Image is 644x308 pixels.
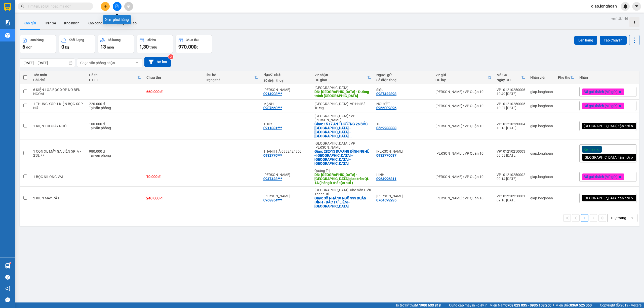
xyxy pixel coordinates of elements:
[611,16,628,21] div: ver 1.8.146
[115,5,119,8] span: file-add
[80,60,115,65] div: Chọn văn phòng nhận
[555,302,592,308] span: Miền Bắc
[314,173,371,185] div: DĐ: QUẢNG TRỊ - TP Đông Hà giao trên QL 1A ( hàng k chả tận nơi )
[33,73,84,77] div: Tên món
[600,36,627,45] button: Tạo Chuyến
[530,124,553,128] div: giap.longhoan
[394,302,441,308] span: Hỗ trợ kỹ thuật:
[60,17,84,29] button: Kho nhận
[497,194,525,198] div: VP101210250001
[376,149,430,153] div: THANH HÀ
[263,78,309,82] div: Số điện thoại
[33,175,84,179] div: 1 BỌC NILONG VẢI
[314,102,371,110] div: [GEOGRAPHIC_DATA]: VP Hai Bà Trưng
[178,44,196,50] span: 970.000
[584,155,630,160] span: [GEOGRAPHIC_DATA] tận nơi
[263,194,309,198] div: VĂN HẢI
[4,3,11,11] img: logo-vxr
[5,20,10,25] img: solution-icon
[33,149,84,157] div: 1 CON XE MÁY GA BIỂN 59TA - 258.77
[84,17,111,29] button: Kho công nợ
[30,38,44,42] div: Đơn hàng
[595,302,596,308] span: |
[5,275,10,280] span: question-circle
[376,73,430,77] div: Người gửi
[497,88,525,92] div: VP101210250006
[205,78,254,82] div: Trạng thái
[435,151,492,155] div: [PERSON_NAME] : VP Quận 10
[107,45,114,49] span: món
[497,122,525,126] div: VP101210250004
[146,75,200,79] div: Chưa thu
[530,175,553,179] div: giap.longhoan
[435,175,492,179] div: [PERSON_NAME] : VP Quận 10
[584,90,618,94] span: Đã gọi khách (VP gửi)
[553,304,554,306] span: ⚪️
[139,44,149,50] span: 1,30
[630,216,634,220] svg: open
[435,73,488,77] div: VP gửi
[28,4,87,9] input: Tìm tên, số ĐT hoặc mã đơn
[497,177,525,181] div: 09:14 [DATE]
[146,175,200,179] div: 70.000 đ
[10,262,11,264] sup: 1
[33,102,84,110] div: 1 THÙNG XỐP 1 KIỆN BỌC XỐP NỔ
[581,214,588,222] button: 1
[497,173,525,177] div: VP101210250002
[263,122,309,126] div: THÚY
[61,44,64,50] span: 0
[497,198,525,202] div: 09:10 [DATE]
[629,17,639,27] div: Tạo kho hàng mới
[203,71,261,84] th: Toggle SortBy
[584,124,630,128] span: [GEOGRAPHIC_DATA] tận nơi
[33,196,84,200] div: 2 KIỆN MÁY CẮT
[314,141,371,149] div: [GEOGRAPHIC_DATA] : VP [PERSON_NAME]
[87,71,144,84] th: Toggle SortBy
[98,35,134,53] button: Số lượng13món
[314,86,371,90] div: [GEOGRAPHIC_DATA]
[435,78,488,82] div: ĐC lấy
[574,36,597,45] button: Lên hàng
[376,122,430,126] div: TRÍ
[104,5,107,8] span: plus
[433,71,494,84] th: Toggle SortBy
[89,122,142,126] div: 100.000 đ
[376,102,430,106] div: NGUYỆT
[89,102,142,106] div: 220.000 đ
[634,4,639,9] span: caret-down
[376,198,396,202] div: 0764593235
[101,2,110,11] button: plus
[100,44,106,50] span: 13
[5,297,10,302] span: message
[186,38,198,42] div: Chưa thu
[530,196,553,200] div: giap.longhoan
[26,45,32,49] span: đơn
[494,71,528,84] th: Toggle SortBy
[5,286,10,291] span: notification
[69,38,84,42] div: Khối lượng
[570,303,592,307] strong: 0369 525 060
[263,88,309,92] div: ANH TUẤN
[108,38,120,42] div: Số lượng
[419,303,441,307] strong: 1900 633 818
[376,92,396,96] div: 0937422893
[632,2,641,11] button: caret-down
[584,104,618,108] span: Đã gọi khách (VP gửi)
[555,71,577,84] th: Toggle SortBy
[33,78,84,82] div: Ghi chú
[144,57,171,67] button: Bộ lọc
[65,45,69,49] span: kg
[89,106,142,110] div: Tại văn phòng
[263,72,309,76] div: Người nhận
[623,4,628,9] img: icon-new-feature
[137,35,173,53] button: Đã thu1,30 triệu
[89,73,138,77] div: Đã thu
[124,2,133,11] button: aim
[376,78,430,82] div: Số điện thoại
[21,5,24,8] span: search
[584,174,618,179] span: Đã gọi khách (VP gửi)
[59,35,95,53] button: Khối lượng0kg
[376,126,396,130] div: 0569288883
[20,59,75,67] input: Select a date range.
[497,126,525,130] div: 10:18 [DATE]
